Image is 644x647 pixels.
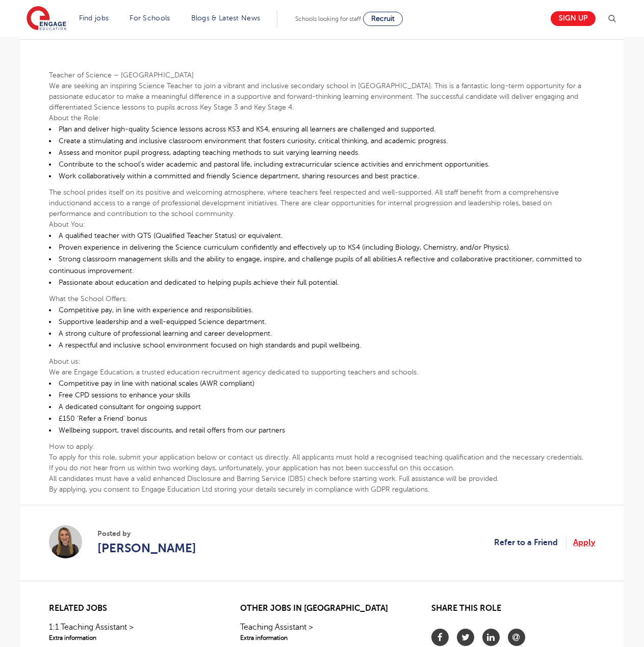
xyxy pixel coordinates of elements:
[49,339,595,351] li: A respectful and inclusive school environment focused on high standards and pupil wellbeing.
[49,358,80,365] b: About us:
[49,328,595,339] li: A strong culture of professional learning and career development.
[49,221,85,228] b: About You:
[363,12,403,26] a: Recruit
[49,452,595,463] p: To apply for this role, submit your application below or contact us directly. All applicants must...
[79,14,109,22] a: Find jobs
[97,539,196,557] a: [PERSON_NAME]
[371,15,395,22] span: Recruit
[49,463,595,473] p: If you do not hear from us within two working days, unfortunately, your application has not been ...
[49,486,429,493] b: By applying, you consent to Engage Education Ltd storing your details securely in compliance with...
[240,633,404,642] span: Extra information
[49,304,595,316] li: Competitive pay, in line with experience and responsibilities.
[494,536,566,549] a: Refer to a Friend
[49,367,595,378] p: We are Engage Education, a trusted education recruitment agency dedicated to supporting teachers ...
[49,424,595,436] li: Wellbeing support, travel discounts, and retail offers from our partners
[49,473,595,484] p: All candidates must have a valid enhanced Disclosure and Barring Service (DBS) check before start...
[49,170,595,182] li: Work collaboratively within a committed and friendly Science department, sharing resources and be...
[49,277,595,288] li: Passionate about education and dedicated to helping pupils achieve their full potential.
[551,11,596,26] a: Sign up
[49,71,194,79] b: Teacher of Science – [GEOGRAPHIC_DATA]
[49,633,213,642] span: Extra information
[49,114,100,122] b: About the Role:
[49,230,595,241] li: A qualified teacher with QTS (Qualified Teacher Status) or equivalent.
[27,6,66,32] img: Engage Education
[49,295,127,303] b: What the School Offers:
[49,401,595,413] li: A dedicated consultant for ongoing support
[49,316,595,328] li: Supportive leadership and a well-equipped Science department.
[240,621,404,642] a: Teaching Assistant >Extra information
[49,389,595,401] li: Free CPD sessions to enhance your skills
[49,135,595,147] li: Create a stimulating and inclusive classroom environment that fosters curiosity, critical thinkin...
[130,14,170,22] a: For Schools
[191,14,261,22] a: Blogs & Latest News
[49,80,595,113] p: We are seeking an inspiring Science Teacher to join a vibrant and inclusive secondary school in [...
[49,158,595,170] li: Contribute to the school’s wider academic and pastoral life, including extracurricular science ac...
[49,621,213,642] a: 1:1 Teaching Assistant >Extra information
[431,604,595,618] h2: Share this role
[49,443,95,450] b: How to apply:
[49,253,595,277] li: Strong classroom management skills and the ability to engage, inspire, and challenge pupils of al...
[49,378,595,389] li: Competitive pay in line with national scales (AWR compliant)
[573,536,595,549] a: Apply
[49,413,595,424] li: £150 ‘Refer a Friend’ bonus
[49,604,213,613] h2: Related jobs
[240,604,404,613] h2: Other jobs in [GEOGRAPHIC_DATA]
[49,123,595,135] li: Plan and deliver high-quality Science lessons across KS3 and KS4, ensuring all learners are chall...
[295,15,361,22] span: Schools looking for staff
[97,528,196,539] span: Posted by
[49,187,595,219] p: The school prides itself on its positive and welcoming atmosphere, where teachers feel respected ...
[49,241,595,253] li: Proven experience in delivering the Science curriculum confidently and effectively up to KS4 (inc...
[49,147,595,158] li: Assess and monitor pupil progress, adapting teaching methods to suit varying learning needs.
